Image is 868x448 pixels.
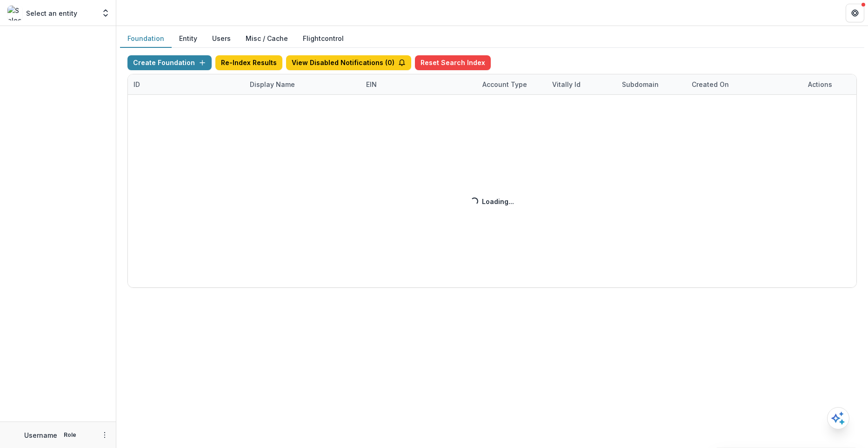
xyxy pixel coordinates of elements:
[24,430,57,440] p: Username
[99,429,110,441] button: More
[846,4,864,22] button: Get Help
[303,33,344,43] a: Flightcontrol
[99,4,112,22] button: Open entity switcher
[61,431,79,439] p: Role
[26,8,77,18] p: Select an entity
[238,30,295,48] button: Misc / Cache
[827,407,849,429] button: Open AI Assistant
[172,30,205,48] button: Entity
[7,6,22,20] img: Select an entity
[120,30,172,48] button: Foundation
[205,30,238,48] button: Users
